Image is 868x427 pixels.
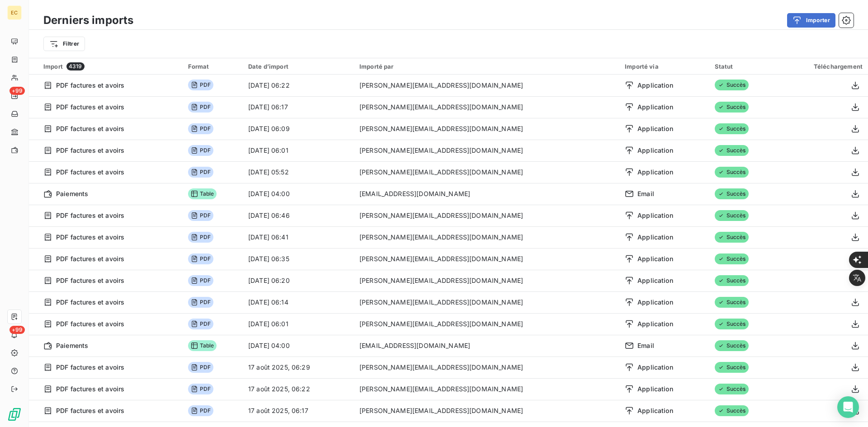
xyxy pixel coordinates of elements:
td: [PERSON_NAME][EMAIL_ADDRESS][DOMAIN_NAME] [354,378,619,400]
td: [DATE] 05:52 [243,161,354,183]
td: [DATE] 06:09 [243,118,354,140]
span: PDF [188,405,213,416]
span: Succès [715,319,749,329]
span: PDF factures et avoirs [56,103,124,112]
span: +99 [9,87,25,95]
span: Succès [715,123,749,134]
span: Succès [715,167,749,178]
span: Application [637,254,673,263]
span: Paiements [56,341,88,350]
span: PDF [188,319,213,329]
img: Logo LeanPay [7,407,22,422]
td: [PERSON_NAME][EMAIL_ADDRESS][DOMAIN_NAME] [354,96,619,118]
span: PDF [188,297,213,308]
td: [DATE] 06:20 [243,270,354,291]
div: Importé par [359,63,614,70]
span: PDF factures et avoirs [56,146,124,155]
td: [PERSON_NAME][EMAIL_ADDRESS][DOMAIN_NAME] [354,118,619,140]
span: Application [637,319,673,328]
span: PDF [188,145,213,156]
span: Application [637,385,673,394]
td: [PERSON_NAME][EMAIL_ADDRESS][DOMAIN_NAME] [354,75,619,96]
td: 17 août 2025, 06:17 [243,400,354,422]
span: Paiements [56,189,88,198]
td: [DATE] 06:22 [243,75,354,96]
button: Importer [787,13,835,28]
span: PDF [188,80,213,90]
td: [DATE] 04:00 [243,335,354,357]
span: +99 [9,326,25,334]
span: Application [637,276,673,285]
span: PDF factures et avoirs [56,124,124,133]
span: PDF factures et avoirs [56,233,124,242]
td: 17 août 2025, 06:22 [243,378,354,400]
span: Succès [715,210,749,221]
span: Application [637,211,673,220]
span: PDF [188,384,213,394]
td: [PERSON_NAME][EMAIL_ADDRESS][DOMAIN_NAME] [354,313,619,335]
div: Importé via [625,63,704,70]
span: PDF factures et avoirs [56,363,124,372]
span: Table [188,340,217,351]
td: [DATE] 06:41 [243,226,354,248]
span: Application [637,406,673,415]
span: Application [637,233,673,242]
td: [EMAIL_ADDRESS][DOMAIN_NAME] [354,335,619,357]
td: [PERSON_NAME][EMAIL_ADDRESS][DOMAIN_NAME] [354,248,619,270]
span: PDF [188,210,213,221]
td: [PERSON_NAME][EMAIL_ADDRESS][DOMAIN_NAME] [354,357,619,378]
td: [PERSON_NAME][EMAIL_ADDRESS][DOMAIN_NAME] [354,140,619,161]
td: [DATE] 06:01 [243,140,354,161]
span: Succès [715,253,749,264]
span: Email [637,189,654,198]
span: Succès [715,102,749,113]
td: [DATE] 06:35 [243,248,354,270]
span: PDF [188,123,213,134]
td: [PERSON_NAME][EMAIL_ADDRESS][DOMAIN_NAME] [354,291,619,313]
div: Open Intercom Messenger [837,396,859,418]
span: PDF factures et avoirs [56,81,124,90]
td: [PERSON_NAME][EMAIL_ADDRESS][DOMAIN_NAME] [354,400,619,422]
span: Application [637,168,673,177]
span: PDF [188,362,213,373]
span: Email [637,341,654,350]
span: PDF [188,275,213,286]
span: Table [188,188,217,199]
td: [PERSON_NAME][EMAIL_ADDRESS][DOMAIN_NAME] [354,161,619,183]
span: PDF factures et avoirs [56,276,124,285]
span: PDF factures et avoirs [56,254,124,263]
td: [PERSON_NAME][EMAIL_ADDRESS][DOMAIN_NAME] [354,270,619,291]
span: PDF factures et avoirs [56,168,124,177]
span: Succès [715,188,749,199]
span: Application [637,146,673,155]
td: [DATE] 06:14 [243,291,354,313]
a: +99 [7,89,21,103]
span: PDF [188,253,213,264]
td: 17 août 2025, 06:29 [243,357,354,378]
td: [DATE] 06:01 [243,313,354,335]
span: Application [637,103,673,112]
div: Import [43,62,177,70]
td: [PERSON_NAME][EMAIL_ADDRESS][DOMAIN_NAME] [354,226,619,248]
td: [DATE] 04:00 [243,183,354,205]
span: Succès [715,275,749,286]
td: [EMAIL_ADDRESS][DOMAIN_NAME] [354,183,619,205]
span: PDF [188,102,213,113]
span: Succès [715,145,749,156]
div: Format [188,63,237,70]
span: 4319 [66,62,85,70]
span: Application [637,363,673,372]
td: [DATE] 06:46 [243,205,354,226]
div: EC [7,5,22,20]
span: PDF factures et avoirs [56,319,124,328]
span: PDF factures et avoirs [56,211,124,220]
span: Succès [715,384,749,394]
span: Succès [715,405,749,416]
span: Succès [715,232,749,243]
span: Application [637,81,673,90]
button: Filtrer [43,37,85,51]
span: PDF factures et avoirs [56,406,124,415]
h3: Derniers imports [43,12,133,28]
span: Succès [715,362,749,373]
span: PDF factures et avoirs [56,385,124,394]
